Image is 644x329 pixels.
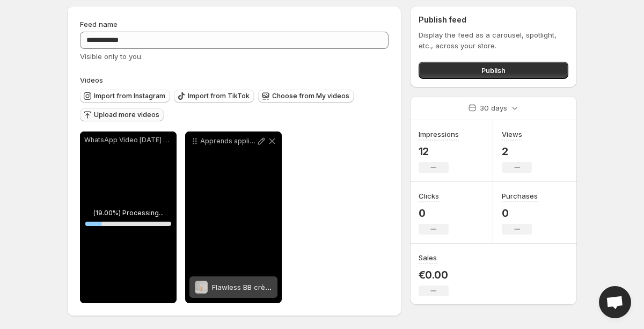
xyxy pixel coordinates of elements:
p: 30 days [480,103,507,113]
button: Upload more videos [80,108,164,121]
p: €0.00 [419,268,449,281]
button: Import from TikTok [174,90,254,103]
p: 0 [419,207,449,220]
p: WhatsApp Video [DATE] at 193804 [84,136,172,144]
span: Upload more videos [94,111,159,119]
span: Feed name [80,20,118,28]
div: WhatsApp Video [DATE] at 193804(19.00%) Processing...19% [80,131,177,303]
div: Apprends appliquer la BB crme qui change tout Un soin qui apaise autant quil sublime ta peau Made... [185,131,282,303]
span: Import from TikTok [188,92,250,100]
span: Choose from My videos [272,92,349,100]
button: Import from Instagram [80,90,170,103]
p: 0 [502,207,538,220]
button: Choose from My videos [258,90,354,103]
h2: Publish feed [419,14,568,25]
span: Visible only to you. [80,52,143,61]
img: Flawless BB crème – Soin Anti-Imperfections [195,281,208,294]
h3: Clicks [419,191,439,201]
h3: Sales [419,252,437,263]
p: 2 [502,145,532,158]
span: Import from Instagram [94,92,165,100]
p: Display the feed as a carousel, spotlight, etc., across your store. [419,30,568,51]
span: Flawless BB crème – Soin Anti-Imperfections [212,283,362,291]
span: Videos [80,76,103,84]
button: Publish [419,62,568,79]
h3: Impressions [419,129,459,140]
h3: Views [502,129,522,140]
p: 12 [419,145,459,158]
div: Open chat [599,286,631,318]
span: Publish [481,65,506,76]
p: Apprends appliquer la BB crme qui change tout Un soin qui apaise autant quil sublime ta peau Made... [200,137,256,145]
h3: Purchases [502,191,538,201]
